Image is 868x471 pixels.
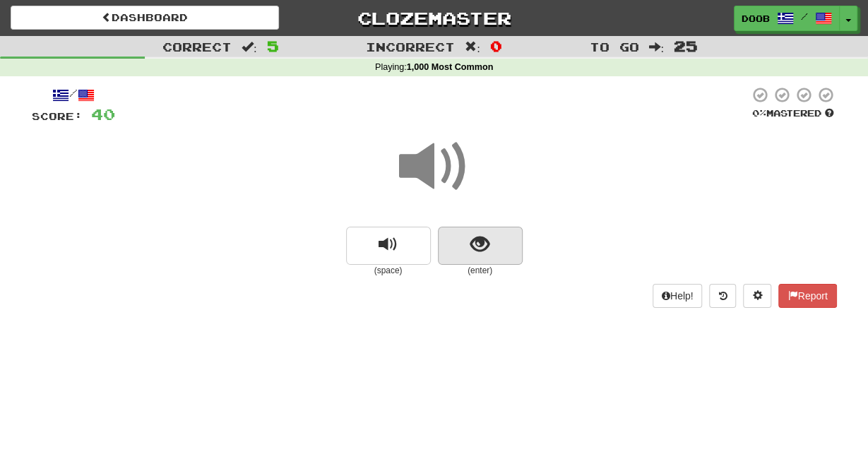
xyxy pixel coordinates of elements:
[366,40,455,54] span: Incorrect
[267,37,279,54] span: 5
[346,265,431,277] small: (space)
[407,62,493,72] strong: 1,000 Most Common
[734,6,840,31] a: Doob /
[749,107,837,120] div: Mastered
[242,41,257,53] span: :
[742,12,770,25] span: Doob
[589,40,638,54] span: To go
[465,41,480,53] span: :
[32,110,83,122] span: Score:
[490,37,502,54] span: 0
[162,40,232,54] span: Correct
[648,41,664,53] span: :
[300,6,569,30] a: Clozemaster
[438,227,523,265] button: show sentence
[801,11,808,21] span: /
[778,284,836,308] button: Report
[346,227,431,265] button: replay audio
[11,6,279,30] a: Dashboard
[752,107,766,119] span: 0 %
[653,284,703,308] button: Help!
[438,265,523,277] small: (enter)
[32,86,115,104] div: /
[91,105,115,123] span: 40
[709,284,736,308] button: Round history (alt+y)
[674,37,698,54] span: 25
